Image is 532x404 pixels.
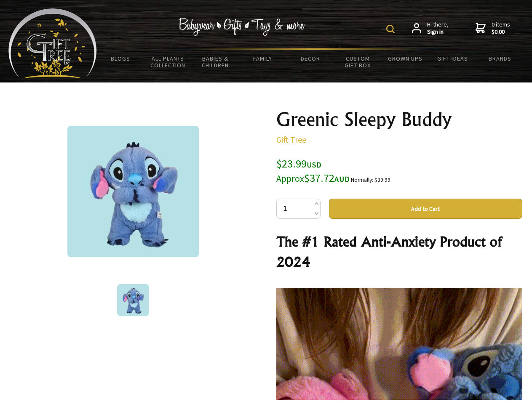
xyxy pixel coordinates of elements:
[476,21,510,36] a: 0 items$0.00
[117,284,149,316] img: Greenic Sleepy Buddy
[276,157,350,185] span: $23.99 $37.72
[381,50,429,67] a: Grown Ups
[276,173,304,184] small: Approx
[351,176,390,183] small: Normally: $39.99
[329,199,522,219] button: Add to Cart
[429,50,476,67] a: Gift Ideas
[276,109,522,130] h1: Greenic Sleepy Buddy
[144,50,192,74] a: All Plants Collection
[427,21,449,36] span: Hi there,
[386,25,395,33] img: product search
[307,160,321,170] span: USD
[276,134,306,145] a: Gift Tree
[8,8,97,78] img: Babyware - Gifts - Toys and more...
[334,174,350,184] span: AUD
[192,50,239,74] a: Babies & Children
[97,50,144,67] a: BLOGS
[476,50,524,67] a: Brands
[286,50,334,67] a: Decor
[239,50,287,67] a: Family
[67,126,199,257] img: Greenic Sleepy Buddy
[427,28,449,36] strong: Sign in
[492,21,510,36] span: 0 items
[334,50,382,74] a: Custom Gift Box
[412,21,449,36] a: Hi there,Sign in
[276,233,502,270] strong: The #1 Rated Anti-Anxiety Product of 2024
[492,28,510,36] strong: $0.00
[179,18,305,36] img: Babywear - Gifts - Toys & more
